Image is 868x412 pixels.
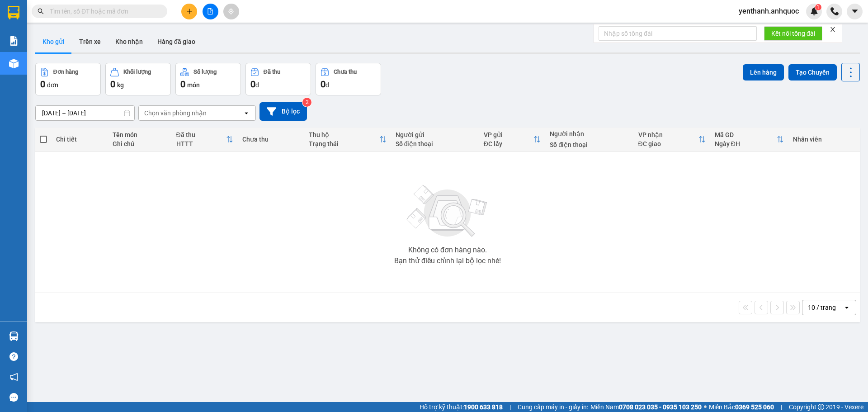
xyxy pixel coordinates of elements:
[105,63,171,95] button: Khối lượng0kg
[110,79,115,90] span: 0
[599,26,757,41] input: Nhập số tổng đài
[590,402,702,412] span: Miền Nam
[228,8,234,14] span: aim
[242,136,300,143] div: Chưa thu
[815,4,821,10] sup: 1
[408,246,487,254] div: Không có đơn hàng nào.
[47,81,58,89] span: đơn
[709,402,774,412] span: Miền Bắc
[193,69,217,75] div: Số lượng
[207,8,213,14] span: file-add
[264,69,280,75] div: Đã thu
[479,128,546,152] th: Toggle SortBy
[788,64,837,81] button: Tạo Chuyến
[117,81,124,89] span: kg
[250,79,255,90] span: 0
[9,373,18,381] span: notification
[40,79,45,90] span: 0
[38,8,44,14] span: search
[638,131,698,138] div: VP nhận
[851,7,859,15] span: caret-down
[710,128,788,152] th: Toggle SortBy
[187,81,200,89] span: món
[793,136,855,143] div: Nhân viên
[764,26,822,41] button: Kết nối tổng đài
[36,106,134,120] input: Select a date range.
[396,131,475,138] div: Người gửi
[509,402,511,412] span: |
[113,131,167,138] div: Tên món
[484,140,534,147] div: ĐC lấy
[464,403,503,411] strong: 1900 633 818
[113,140,167,147] div: Ghi chú
[818,404,824,410] span: copyright
[9,331,19,341] img: warehouse-icon
[309,140,379,147] div: Trạng thái
[619,403,702,411] strong: 0708 023 035 - 0935 103 250
[781,402,782,412] span: |
[223,4,239,19] button: aim
[321,79,325,90] span: 0
[203,4,218,19] button: file-add
[550,141,629,148] div: Số điện thoại
[181,4,197,19] button: plus
[72,31,108,52] button: Trên xe
[259,102,307,121] button: Bộ lọc
[255,81,259,89] span: đ
[518,402,588,412] span: Cung cấp máy in - giấy in:
[731,5,806,17] span: yenthanh.anhquoc
[634,128,710,152] th: Toggle SortBy
[420,402,503,412] span: Hỗ trợ kỹ thuật:
[304,128,391,152] th: Toggle SortBy
[175,63,241,95] button: Số lượng0món
[56,136,103,143] div: Chi tiết
[396,140,475,147] div: Số điện thoại
[735,403,774,411] strong: 0369 525 060
[810,7,818,15] img: icon-new-feature
[816,4,820,10] span: 1
[243,109,250,117] svg: open
[847,4,863,19] button: caret-down
[843,304,850,311] svg: open
[123,69,151,75] div: Khối lượng
[830,7,839,15] img: phone-icon
[108,31,150,52] button: Kho nhận
[484,131,534,138] div: VP gửi
[309,131,379,138] div: Thu hộ
[715,140,777,147] div: Ngày ĐH
[830,26,836,33] span: close
[715,131,777,138] div: Mã GD
[402,180,493,243] img: svg+xml;base64,PHN2ZyBjbGFzcz0ibGlzdC1wbHVnX19zdmciIHhtbG5zPSJodHRwOi8vd3d3LnczLm9yZy8yMDAwL3N2Zy...
[35,63,101,95] button: Đơn hàng0đơn
[302,98,311,107] sup: 2
[550,130,629,137] div: Người nhận
[144,109,207,118] div: Chọn văn phòng nhận
[325,81,329,89] span: đ
[8,6,19,19] img: logo-vxr
[53,69,78,75] div: Đơn hàng
[334,69,357,75] div: Chưa thu
[172,128,238,152] th: Toggle SortBy
[176,131,226,138] div: Đã thu
[743,64,784,81] button: Lên hàng
[176,140,226,147] div: HTTT
[808,303,836,312] div: 10 / trang
[316,63,381,95] button: Chưa thu0đ
[9,59,19,68] img: warehouse-icon
[35,31,72,52] button: Kho gửi
[186,8,193,14] span: plus
[9,36,19,46] img: solution-icon
[394,257,501,265] div: Bạn thử điều chỉnh lại bộ lọc nhé!
[9,352,18,361] span: question-circle
[50,6,156,16] input: Tìm tên, số ĐT hoặc mã đơn
[704,405,707,409] span: ⚪️
[150,31,203,52] button: Hàng đã giao
[245,63,311,95] button: Đã thu0đ
[9,393,18,402] span: message
[180,79,185,90] span: 0
[638,140,698,147] div: ĐC giao
[771,28,815,38] span: Kết nối tổng đài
